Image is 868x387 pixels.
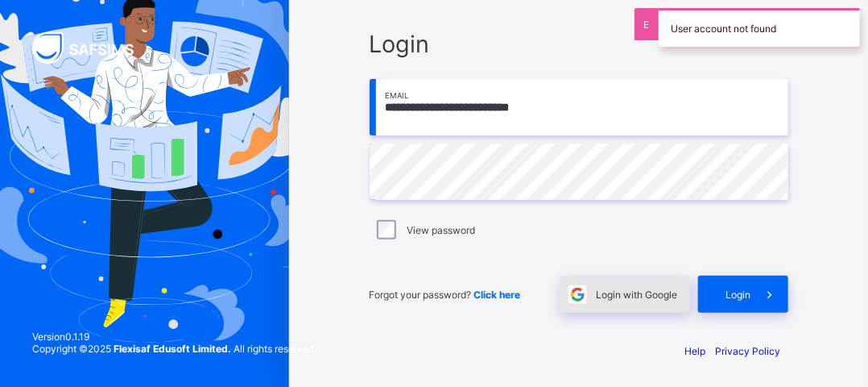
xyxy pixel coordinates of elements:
[659,8,860,47] div: User account not found
[685,345,706,357] a: Help
[716,345,781,357] a: Privacy Policy
[370,30,788,58] span: Login
[32,343,316,355] span: Copyright © 2025 All rights reserved.
[32,331,316,343] span: Version 0.1.19
[474,289,521,301] a: Click here
[597,289,678,301] span: Login with Google
[726,289,751,301] span: Login
[407,224,476,236] label: View password
[114,343,231,355] strong: Flexisaf Edusoft Limited.
[32,32,153,64] img: SAFSIMS Logo
[568,285,587,304] img: google.396cfc9801f0270233282035f929180a.svg
[370,289,521,301] span: Forgot your password?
